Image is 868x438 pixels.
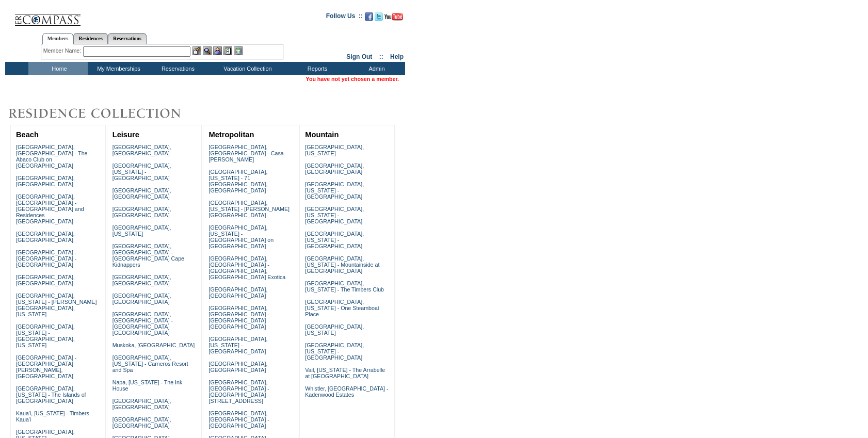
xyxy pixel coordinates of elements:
td: My Memberships [88,62,147,75]
img: Reservations [223,46,232,55]
a: [GEOGRAPHIC_DATA], [US_STATE] - [GEOGRAPHIC_DATA] [305,206,364,224]
td: Admin [346,62,405,75]
a: Beach [16,131,39,139]
a: Sign Out [346,53,372,60]
a: [GEOGRAPHIC_DATA], [US_STATE] - 71 [GEOGRAPHIC_DATA], [GEOGRAPHIC_DATA] [208,169,267,193]
a: Whistler, [GEOGRAPHIC_DATA] - Kadenwood Estates [305,385,388,398]
a: Members [42,33,74,44]
a: [GEOGRAPHIC_DATA], [US_STATE] [305,323,364,336]
a: [GEOGRAPHIC_DATA], [US_STATE] [305,144,364,156]
a: [GEOGRAPHIC_DATA] - [GEOGRAPHIC_DATA][PERSON_NAME], [GEOGRAPHIC_DATA] [16,354,76,379]
img: b_calculator.gif [234,46,243,55]
a: [GEOGRAPHIC_DATA], [GEOGRAPHIC_DATA] - [GEOGRAPHIC_DATA] [GEOGRAPHIC_DATA] [112,311,173,336]
a: [GEOGRAPHIC_DATA], [GEOGRAPHIC_DATA] [305,163,364,175]
a: [GEOGRAPHIC_DATA], [US_STATE] - [PERSON_NAME][GEOGRAPHIC_DATA] [208,200,290,218]
img: Become our fan on Facebook [365,12,373,21]
img: Destinations by Exclusive Resorts [5,103,206,124]
img: View [203,46,212,55]
a: [GEOGRAPHIC_DATA], [GEOGRAPHIC_DATA] - Casa [PERSON_NAME] [208,144,283,163]
a: Kaua'i, [US_STATE] - Timbers Kaua'i [16,410,89,423]
a: [GEOGRAPHIC_DATA], [GEOGRAPHIC_DATA] - [GEOGRAPHIC_DATA] [GEOGRAPHIC_DATA] [208,305,269,330]
a: Help [390,53,404,60]
a: [GEOGRAPHIC_DATA], [US_STATE] - [GEOGRAPHIC_DATA] [305,181,364,200]
a: [GEOGRAPHIC_DATA], [GEOGRAPHIC_DATA] [208,286,267,299]
a: [GEOGRAPHIC_DATA], [GEOGRAPHIC_DATA] [112,416,171,429]
a: Subscribe to our YouTube Channel [384,15,403,22]
a: Reservations [108,33,147,44]
a: [GEOGRAPHIC_DATA], [GEOGRAPHIC_DATA] - [GEOGRAPHIC_DATA] and Residences [GEOGRAPHIC_DATA] [16,193,84,224]
span: You have not yet chosen a member. [306,76,399,82]
td: Home [28,62,88,75]
a: [GEOGRAPHIC_DATA], [US_STATE] - One Steamboat Place [305,299,379,317]
img: Subscribe to our YouTube Channel [384,13,403,21]
td: Reservations [147,62,206,75]
td: Reports [286,62,346,75]
a: [GEOGRAPHIC_DATA], [GEOGRAPHIC_DATA] [16,175,75,187]
img: b_edit.gif [192,46,201,55]
img: Compass Home [14,5,81,26]
a: [GEOGRAPHIC_DATA], [US_STATE] - The Timbers Club [305,280,384,293]
a: [GEOGRAPHIC_DATA], [GEOGRAPHIC_DATA] - [GEOGRAPHIC_DATA], [GEOGRAPHIC_DATA] Exotica [208,255,285,280]
a: [GEOGRAPHIC_DATA], [US_STATE] - [GEOGRAPHIC_DATA] [305,231,364,249]
a: Vail, [US_STATE] - The Arrabelle at [GEOGRAPHIC_DATA] [305,367,385,379]
a: Mountain [305,131,339,139]
a: [GEOGRAPHIC_DATA], [US_STATE] - Mountainside at [GEOGRAPHIC_DATA] [305,255,379,274]
a: [GEOGRAPHIC_DATA], [GEOGRAPHIC_DATA] - [GEOGRAPHIC_DATA] [208,410,269,429]
a: Residences [73,33,108,44]
a: [GEOGRAPHIC_DATA], [US_STATE] - [GEOGRAPHIC_DATA] on [GEOGRAPHIC_DATA] [208,224,274,249]
a: [GEOGRAPHIC_DATA], [US_STATE] - [GEOGRAPHIC_DATA], [US_STATE] [16,323,75,348]
a: [GEOGRAPHIC_DATA] - [GEOGRAPHIC_DATA] - [GEOGRAPHIC_DATA] [16,249,76,268]
a: [GEOGRAPHIC_DATA], [US_STATE] - [GEOGRAPHIC_DATA] [112,163,171,181]
a: [GEOGRAPHIC_DATA], [GEOGRAPHIC_DATA] - [GEOGRAPHIC_DATA] Cape Kidnappers [112,243,184,268]
a: [GEOGRAPHIC_DATA], [US_STATE] - [GEOGRAPHIC_DATA] [208,336,267,354]
img: i.gif [5,15,13,16]
a: [GEOGRAPHIC_DATA], [GEOGRAPHIC_DATA] [112,274,171,286]
a: [GEOGRAPHIC_DATA], [GEOGRAPHIC_DATA] [112,293,171,305]
div: Member Name: [43,46,83,55]
a: Follow us on Twitter [375,15,383,22]
a: [GEOGRAPHIC_DATA], [GEOGRAPHIC_DATA] [112,398,171,410]
img: Impersonate [213,46,222,55]
a: [GEOGRAPHIC_DATA], [US_STATE] - Carneros Resort and Spa [112,354,188,373]
a: [GEOGRAPHIC_DATA], [US_STATE] [112,224,171,237]
a: [GEOGRAPHIC_DATA], [GEOGRAPHIC_DATA] [112,187,171,200]
span: :: [379,53,383,60]
a: [GEOGRAPHIC_DATA], [US_STATE] - The Islands of [GEOGRAPHIC_DATA] [16,385,86,404]
a: [GEOGRAPHIC_DATA], [GEOGRAPHIC_DATA] [112,144,171,156]
td: Follow Us :: [326,11,363,24]
a: [GEOGRAPHIC_DATA], [GEOGRAPHIC_DATA] [208,361,267,373]
td: Vacation Collection [206,62,286,75]
a: [GEOGRAPHIC_DATA], [US_STATE] - [PERSON_NAME][GEOGRAPHIC_DATA], [US_STATE] [16,293,97,317]
a: Metropolitan [208,131,254,139]
a: [GEOGRAPHIC_DATA], [US_STATE] - [GEOGRAPHIC_DATA] [305,342,364,361]
a: Napa, [US_STATE] - The Ink House [112,379,183,392]
a: [GEOGRAPHIC_DATA], [GEOGRAPHIC_DATA] - The Abaco Club on [GEOGRAPHIC_DATA] [16,144,88,169]
a: Become our fan on Facebook [365,15,373,22]
a: [GEOGRAPHIC_DATA], [GEOGRAPHIC_DATA] [16,231,75,243]
a: [GEOGRAPHIC_DATA], [GEOGRAPHIC_DATA] - [GEOGRAPHIC_DATA][STREET_ADDRESS] [208,379,269,404]
a: [GEOGRAPHIC_DATA], [GEOGRAPHIC_DATA] [16,274,75,286]
a: [GEOGRAPHIC_DATA], [GEOGRAPHIC_DATA] [112,206,171,218]
a: Leisure [112,131,139,139]
img: Follow us on Twitter [375,12,383,21]
a: Muskoka, [GEOGRAPHIC_DATA] [112,342,195,348]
